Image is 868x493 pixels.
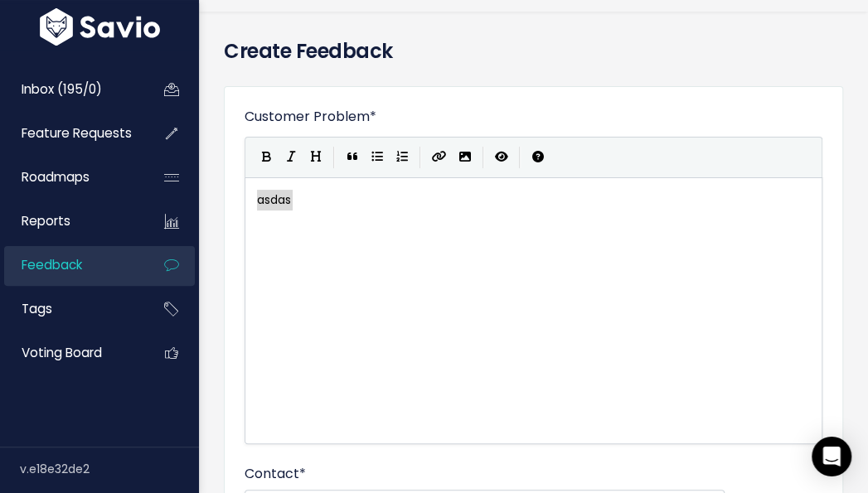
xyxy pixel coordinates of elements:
[453,145,478,170] button: Import an image
[22,256,82,273] span: Feedback
[4,246,138,284] a: Feedback
[254,145,279,170] button: Bold
[20,447,199,491] div: v.e18e32de2
[245,464,306,484] label: Contact
[426,145,453,170] button: Create Link
[4,70,138,109] a: Inbox (195/0)
[340,145,365,170] button: Quote
[4,290,138,328] a: Tags
[257,191,291,208] span: asdas
[4,114,138,152] a: Feature Requests
[526,145,550,170] button: Markdown Guide
[22,168,90,186] span: Roadmaps
[4,202,138,240] a: Reports
[224,36,843,66] h4: Create Feedback
[303,145,328,170] button: Heading
[482,147,484,167] i: |
[4,158,138,196] a: Roadmaps
[489,145,514,170] button: Toggle Preview
[22,124,132,142] span: Feature Requests
[245,107,376,127] label: Customer Problem
[812,437,851,476] div: Open Intercom Messenger
[419,147,421,167] i: |
[22,344,102,361] span: Voting Board
[22,300,52,317] span: Tags
[519,147,521,167] i: |
[333,147,335,167] i: |
[22,80,102,98] span: Inbox (195/0)
[279,145,303,170] button: Italic
[36,8,164,46] img: logo-white.9d6f32f41409.svg
[4,334,138,372] a: Voting Board
[22,212,70,230] span: Reports
[365,145,390,170] button: Generic List
[390,145,415,170] button: Numbered List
